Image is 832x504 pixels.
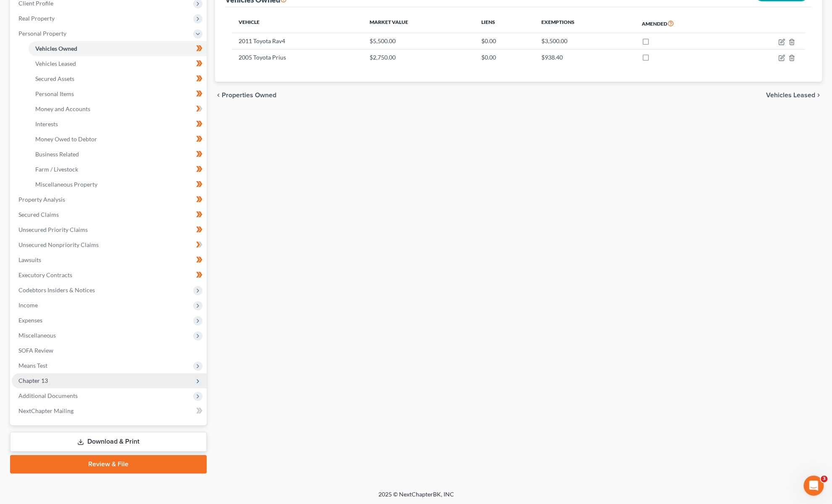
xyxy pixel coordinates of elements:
a: Download & Print [10,432,207,452]
a: Vehicles Leased [29,56,207,71]
td: 2005 Toyota Prius [232,49,362,65]
a: Unsecured Nonpriority Claims [12,237,207,252]
a: Personal Items [29,86,207,101]
span: NextChapter Mailing [18,407,73,414]
a: Secured Claims [12,207,207,222]
a: Vehicles Owned [29,41,207,56]
span: Secured Claims [18,211,59,218]
th: Vehicle [232,14,362,33]
span: Real Property [18,15,55,22]
span: Means Test [18,362,47,369]
th: Liens [474,14,535,33]
span: Vehicles Leased [766,92,815,99]
button: Vehicles Leased chevron_right [766,92,822,99]
th: Market Value [362,14,474,33]
span: Money Owed to Debtor [35,135,97,143]
td: 2011 Toyota Rav4 [232,33,362,49]
a: Money Owed to Debtor [29,132,207,147]
a: Interests [29,117,207,132]
span: Vehicles Owned [35,45,77,52]
a: Farm / Livestock [29,162,207,177]
button: chevron_left Properties Owned [215,92,276,99]
a: Property Analysis [12,192,207,207]
span: Farm / Livestock [35,166,78,173]
td: $0.00 [474,33,535,49]
i: chevron_left [215,92,222,99]
span: Codebtors Insiders & Notices [18,286,95,294]
span: Property Analysis [18,196,65,203]
span: Business Related [35,151,79,158]
span: Unsecured Priority Claims [18,226,88,233]
i: chevron_right [815,92,822,99]
span: Money and Accounts [35,105,90,112]
iframe: Intercom live chat [803,475,824,496]
a: Executory Contracts [12,268,207,283]
td: $3,500.00 [535,33,635,49]
span: Chapter 13 [18,377,48,384]
a: Secured Assets [29,71,207,86]
span: Miscellaneous Property [35,181,97,188]
td: $0.00 [474,49,535,65]
span: Vehicles Leased [35,60,76,67]
span: Expenses [18,317,42,324]
a: Money and Accounts [29,101,207,117]
span: SOFA Review [18,347,53,354]
span: Personal Property [18,30,66,37]
a: Business Related [29,147,207,162]
a: Review & File [10,455,207,473]
th: Exemptions [535,14,635,33]
span: 3 [821,475,827,482]
span: Interests [35,120,58,127]
span: Secured Assets [35,75,74,82]
span: Unsecured Nonpriority Claims [18,241,99,248]
span: Miscellaneous [18,332,56,339]
a: NextChapter Mailing [12,403,207,418]
a: Lawsuits [12,252,207,268]
th: Amended [635,14,733,33]
a: SOFA Review [12,343,207,358]
span: Executory Contracts [18,271,72,278]
td: $2,750.00 [362,49,474,65]
span: Income [18,301,38,309]
span: Additional Documents [18,392,78,399]
a: Unsecured Priority Claims [12,222,207,237]
td: $938.40 [535,49,635,65]
span: Lawsuits [18,256,41,263]
span: Personal Items [35,90,74,97]
span: Properties Owned [222,92,276,99]
td: $5,500.00 [362,33,474,49]
a: Miscellaneous Property [29,177,207,192]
